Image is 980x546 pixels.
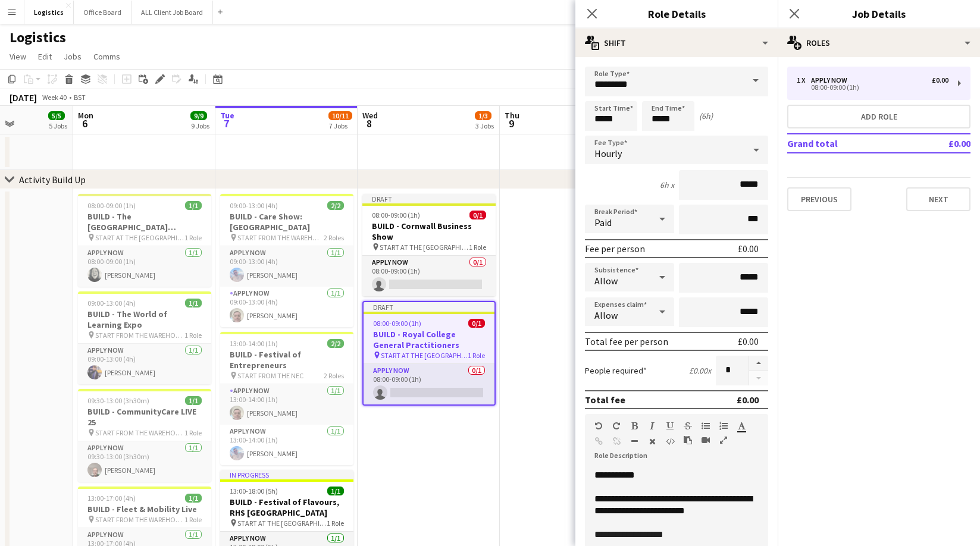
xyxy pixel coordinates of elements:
button: Previous [787,187,851,211]
div: 7 Jobs [329,121,352,130]
button: Fullscreen [719,435,728,445]
app-job-card: Draft08:00-09:00 (1h)0/1BUILD - Cornwall Business Show START AT THE [GEOGRAPHIC_DATA]1 RoleAPPLY ... [362,194,496,296]
td: Grand total [787,134,914,153]
span: Wed [362,110,378,121]
span: 1 Role [184,428,202,437]
a: Edit [33,49,57,64]
app-card-role: APPLY NOW1/109:00-13:00 (4h)[PERSON_NAME] [220,287,353,327]
button: Logistics [24,1,74,24]
span: START FROM THE WAREHOUSE [95,331,184,340]
button: Clear Formatting [648,437,656,446]
app-job-card: 09:00-13:00 (4h)1/1BUILD - The World of Learning Expo START FROM THE WAREHOUSE1 RoleAPPLY NOW1/10... [78,291,211,384]
a: Comms [89,49,125,64]
div: [DATE] [10,92,37,103]
span: START AT THE [GEOGRAPHIC_DATA] [237,519,327,528]
button: Ordered List [719,421,728,431]
app-card-role: APPLY NOW0/108:00-09:00 (1h) [364,364,494,404]
div: 9 Jobs [191,121,209,130]
div: £0.00 [737,394,759,406]
button: Redo [612,421,621,431]
span: 2/2 [327,201,344,210]
span: 8 [361,117,378,130]
span: 1 Role [469,243,486,252]
h3: BUILD - Royal College General Practitioners [364,329,494,350]
td: £0.00 [914,134,970,153]
span: 13:00-18:00 (5h) [230,487,278,495]
a: Jobs [59,49,86,64]
h3: BUILD - The World of Learning Expo [78,309,211,330]
div: 09:30-13:00 (3h30m)1/1BUILD - CommunityCare LIVE 25 START FROM THE WAREHOUSE1 RoleAPPLY NOW1/109:... [78,389,211,482]
span: 0/1 [468,319,485,328]
div: 3 Jobs [475,121,494,130]
app-job-card: Draft08:00-09:00 (1h)0/1BUILD - Royal College General Practitioners START AT THE [GEOGRAPHIC_DATA... [362,301,496,406]
span: Comms [93,51,120,62]
span: 2 Roles [324,233,344,242]
h1: Logistics [10,29,66,46]
h3: BUILD - The [GEOGRAPHIC_DATA][PERSON_NAME] [78,211,211,233]
h3: BUILD - CommunityCare LIVE 25 [78,406,211,428]
div: Total fee [585,394,625,406]
button: Horizontal Line [630,437,638,446]
app-card-role: APPLY NOW1/109:00-13:00 (4h)[PERSON_NAME] [78,344,211,384]
span: 1/1 [185,494,202,503]
span: Week 40 [39,93,69,102]
div: Roles [778,29,980,57]
div: £0.00 x [689,365,711,376]
div: BST [74,93,86,102]
span: 09:00-13:00 (4h) [87,299,136,307]
button: Office Board [74,1,131,24]
div: Shift [575,29,778,57]
button: HTML Code [666,437,674,446]
span: 1 Role [184,515,202,524]
span: 1/1 [185,396,202,405]
app-job-card: 08:00-09:00 (1h)1/1BUILD - The [GEOGRAPHIC_DATA][PERSON_NAME] START AT THE [GEOGRAPHIC_DATA]1 Rol... [78,194,211,287]
button: Unordered List [702,421,710,431]
span: 2/2 [327,339,344,348]
button: Underline [666,421,674,431]
a: View [5,49,31,64]
button: Text Color [737,421,746,431]
div: £0.00 [738,243,759,255]
div: 09:00-13:00 (4h)2/2BUILD - Care Show: [GEOGRAPHIC_DATA] START FROM THE WAREHOUSE2 RolesAPPLY NOW1... [220,194,353,327]
span: 1 Role [184,233,202,242]
span: START AT THE [GEOGRAPHIC_DATA] [95,233,184,242]
button: Italic [648,421,656,431]
span: START AT THE [GEOGRAPHIC_DATA] [381,351,468,360]
span: 5/5 [48,111,65,120]
span: 1 Role [327,519,344,528]
span: Hourly [594,148,622,159]
app-card-role: APPLY NOW0/108:00-09:00 (1h) [362,256,496,296]
div: In progress [220,470,353,479]
span: Allow [594,275,618,287]
span: 1/1 [185,299,202,307]
span: START AT THE [GEOGRAPHIC_DATA] [380,243,469,252]
span: 09:30-13:00 (3h30m) [87,396,149,405]
div: £0.00 [738,335,759,347]
span: View [10,51,26,62]
span: 9 [503,117,519,130]
span: 9/9 [190,111,207,120]
div: Fee per person [585,243,645,255]
app-card-role: APPLY NOW1/113:00-14:00 (1h)[PERSON_NAME] [220,384,353,425]
app-card-role: APPLY NOW1/113:00-14:00 (1h)[PERSON_NAME] [220,425,353,465]
h3: BUILD - Festival of Flavours, RHS [GEOGRAPHIC_DATA] [220,497,353,518]
div: 5 Jobs [49,121,67,130]
button: Undo [594,421,603,431]
span: 1/3 [475,111,491,120]
h3: Job Details [778,6,980,21]
span: START FROM THE NEC [237,371,303,380]
button: Paste as plain text [684,435,692,445]
span: Paid [594,216,612,228]
button: Increase [749,356,768,371]
button: Insert video [702,435,710,445]
span: 08:00-09:00 (1h) [373,319,421,328]
span: START FROM THE WAREHOUSE [237,233,324,242]
span: 08:00-09:00 (1h) [87,201,136,210]
span: 1 Role [468,351,485,360]
app-job-card: 13:00-14:00 (1h)2/2BUILD - Festival of Entrepreneurs START FROM THE NEC2 RolesAPPLY NOW1/113:00-1... [220,332,353,465]
span: 1/1 [185,201,202,210]
h3: BUILD - Care Show: [GEOGRAPHIC_DATA] [220,211,353,233]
